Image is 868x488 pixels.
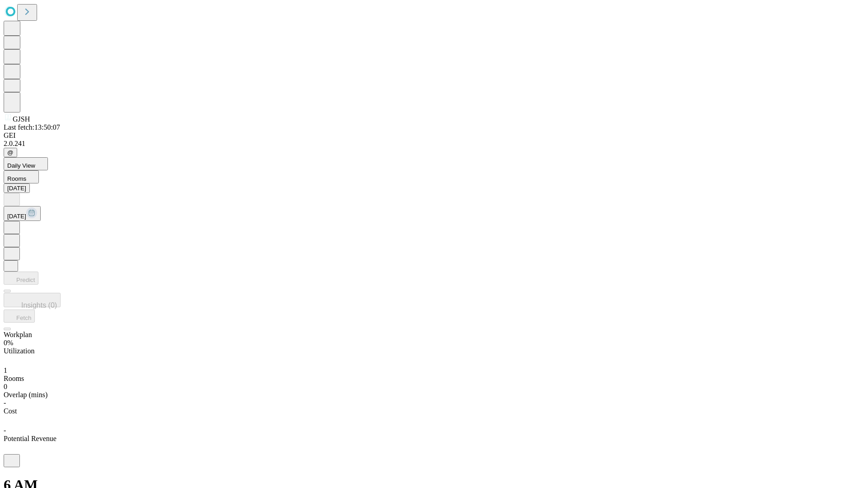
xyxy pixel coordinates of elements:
button: [DATE] [4,183,30,193]
span: 0% [4,339,13,347]
button: Rooms [4,170,39,183]
span: Workplan [4,331,32,338]
span: Rooms [7,175,26,182]
span: 1 [4,366,7,374]
span: GJSH [13,115,30,123]
span: - [4,399,6,407]
span: Insights (0) [21,301,57,309]
span: Utilization [4,347,34,355]
div: 2.0.241 [4,140,864,148]
button: Insights (0) [4,293,61,307]
span: Potential Revenue [4,435,57,442]
span: [DATE] [7,213,26,220]
button: @ [4,148,17,157]
div: GEI [4,131,864,140]
span: Last fetch: 13:50:07 [4,123,60,131]
button: Daily View [4,157,48,170]
button: [DATE] [4,206,41,221]
button: Fetch [4,310,35,323]
span: 0 [4,383,7,390]
span: Overlap (mins) [4,391,47,399]
span: - [4,427,6,434]
button: Predict [4,272,38,285]
span: Cost [4,407,17,415]
span: Daily View [7,162,35,169]
span: Rooms [4,375,24,382]
span: @ [7,149,14,156]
